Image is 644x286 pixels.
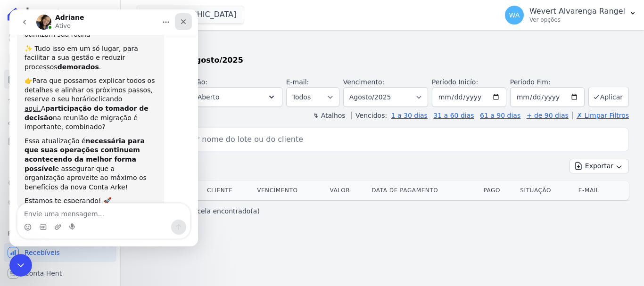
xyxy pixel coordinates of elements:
[162,210,177,225] button: Enviar uma mensagem
[572,112,629,119] a: ✗ Limpar Filtros
[480,112,520,119] a: 61 a 90 dias
[4,111,116,130] a: Clientes
[30,214,37,221] button: Selecionador de GIF
[4,153,116,172] a: Transferências
[326,181,368,200] th: Valor
[60,214,67,221] button: Start recording
[46,12,61,21] p: Ativo
[15,35,147,63] div: ✨ Tudo isso em um só lugar, para facilitar a sua gestão e reduzir processos .
[253,181,326,200] th: Vencimento
[4,194,116,213] a: Negativação
[509,12,520,18] span: WA
[391,112,428,119] a: 1 a 30 dias
[25,269,62,278] span: Conta Hent
[516,181,575,200] th: Situação
[15,67,147,123] div: 👉Para que possamos explicar todos os detalhes e alinhar os próximos passos, reserve o seu horário...
[479,181,516,200] th: Pago
[4,28,116,47] a: Visão Geral
[575,181,618,200] th: E-mail
[8,228,113,239] div: Plataformas
[9,254,32,277] iframe: Intercom live chat
[4,70,116,89] a: Parcelas
[527,112,569,119] a: + de 90 dias
[190,56,243,65] strong: Agosto/2025
[136,38,629,55] h2: Parcelas
[15,128,135,163] b: necessária para que suas operações continuem acontecendo da melhor forma possível
[4,264,116,283] a: Conta Hent
[153,130,625,149] input: Buscar por nome do lote ou do cliente
[510,77,585,87] label: Período Fim:
[15,187,147,196] div: Estamos te esperando! 🚀
[433,112,474,119] a: 31 a 60 dias
[9,9,198,246] iframe: Intercom live chat
[4,243,116,262] a: Recebíveis
[570,159,629,173] button: Exportar
[529,16,625,24] p: Ver opções
[8,194,181,210] textarea: Envie uma mensagem...
[368,181,479,200] th: Data de Pagamento
[286,78,309,86] label: E-mail:
[148,4,165,22] button: Início
[203,181,253,200] th: Cliente
[4,173,116,192] a: Crédito
[15,95,139,112] b: participação do tomador de decisão
[45,214,52,221] button: Upload do anexo
[313,112,345,119] label: ↯ Atalhos
[432,78,478,86] label: Período Inicío:
[529,7,625,16] p: Wevert Alvarenga Rangel
[185,91,220,103] span: Em Aberto
[588,87,629,107] button: Aplicar
[4,132,116,151] a: Minha Carteira
[15,214,22,221] button: Selecionador de Emoji
[48,54,90,61] b: demorados
[25,248,60,257] span: Recebíveis
[147,206,260,216] p: Nenhum(a) parcela encontrado(a)
[4,49,116,68] a: Contratos
[165,4,182,21] div: Fechar
[136,6,244,24] button: [GEOGRAPHIC_DATA]
[15,127,147,183] div: Essa atualização é e assegurar que a organização aproveite ao máximo os benefícios da nova Conta ...
[177,87,282,107] button: Em Aberto
[351,112,387,119] label: Vencidos:
[4,90,116,109] a: Lotes
[497,2,644,28] button: WA Wevert Alvarenga Rangel Ver opções
[343,78,384,86] label: Vencimento:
